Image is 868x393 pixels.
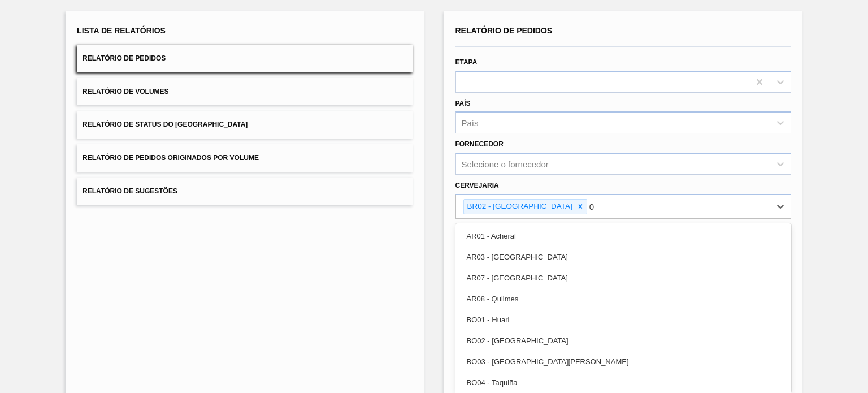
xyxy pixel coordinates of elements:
[455,26,553,35] span: Relatório de Pedidos
[83,154,259,162] span: Relatório de Pedidos Originados por Volume
[455,140,504,148] label: Fornecedor
[455,100,471,107] label: País
[464,200,574,214] div: BR02 - [GEOGRAPHIC_DATA]
[455,267,791,288] div: AR07 - [GEOGRAPHIC_DATA]
[455,372,791,393] div: BO04 - Taquiña
[83,88,168,96] span: Relatório de Volumes
[462,159,549,169] div: Selecione o fornecedor
[77,26,166,35] span: Lista de Relatórios
[77,45,413,72] button: Relatório de Pedidos
[83,54,166,62] span: Relatório de Pedidos
[462,118,479,128] div: País
[77,111,413,139] button: Relatório de Status do [GEOGRAPHIC_DATA]
[455,288,791,309] div: AR08 - Quilmes
[455,247,791,267] div: AR03 - [GEOGRAPHIC_DATA]
[455,226,791,247] div: AR01 - Acheral
[83,120,248,128] span: Relatório de Status do [GEOGRAPHIC_DATA]
[455,330,791,351] div: BO02 - [GEOGRAPHIC_DATA]
[455,351,791,372] div: BO03 - [GEOGRAPHIC_DATA][PERSON_NAME]
[455,182,499,189] label: Cervejaria
[83,187,177,195] span: Relatório de Sugestões
[455,309,791,330] div: BO01 - Huari
[77,144,413,172] button: Relatório de Pedidos Originados por Volume
[77,78,413,106] button: Relatório de Volumes
[455,58,478,66] label: Etapa
[77,178,413,205] button: Relatório de Sugestões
